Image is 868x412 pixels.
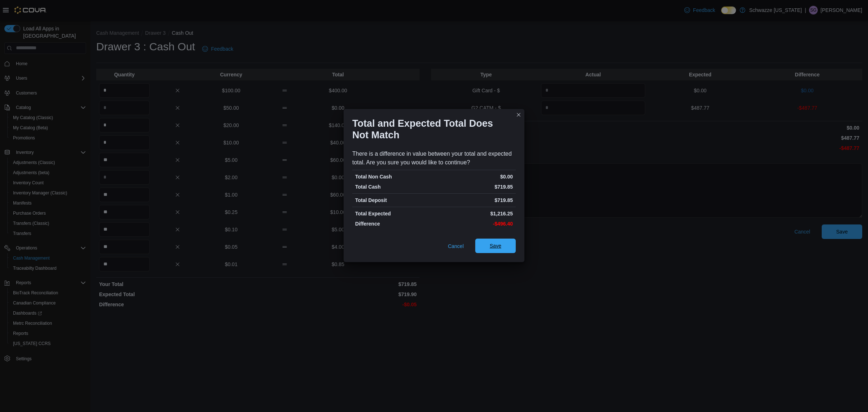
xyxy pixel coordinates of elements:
[355,220,433,227] p: Difference
[352,150,516,167] div: There is a difference in value between your total and expected total. Are you sure you would like...
[355,173,433,180] p: Total Non Cash
[435,183,513,190] p: $719.85
[435,197,513,204] p: $719.85
[445,239,467,253] button: Cancel
[435,173,513,180] p: $0.00
[514,110,523,119] button: Closes this modal window
[475,239,516,253] button: Save
[490,242,501,249] span: Save
[355,183,433,190] p: Total Cash
[352,118,510,141] h1: Total and Expected Total Does Not Match
[435,210,513,217] p: $1,216.25
[355,197,433,204] p: Total Deposit
[448,243,464,250] span: Cancel
[355,210,433,217] p: Total Expected
[435,220,513,227] p: -$496.40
